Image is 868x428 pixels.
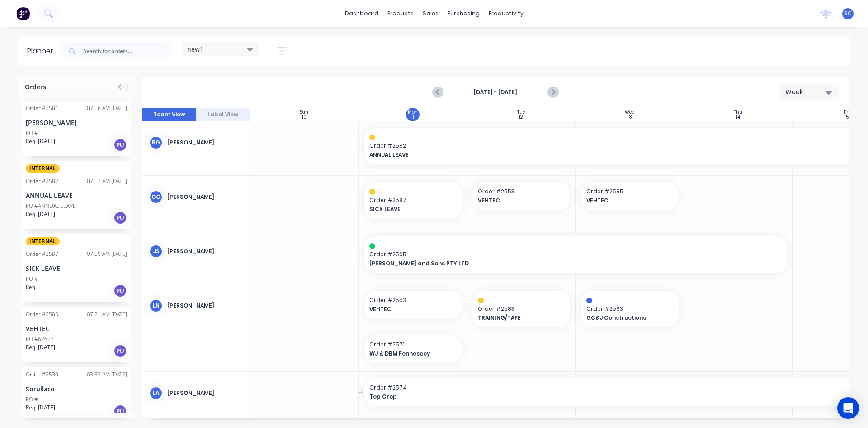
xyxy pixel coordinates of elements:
div: [PERSON_NAME] [167,302,243,310]
div: 07:50 AM [DATE] [87,250,127,258]
span: Req. [DATE] [26,343,55,351]
div: Sorullaco [26,384,127,394]
span: INTERNAL [26,237,60,245]
div: purchasing [443,7,484,20]
div: PO # [26,275,38,283]
div: PU [113,138,127,152]
div: 10 [302,115,307,120]
div: products [383,7,418,20]
div: Sun [300,110,308,115]
div: Tue [517,110,525,115]
div: 07:53 AM [DATE] [87,177,127,185]
div: Thu [734,110,742,115]
div: 15 [844,115,849,120]
div: Order # 2530 [26,370,58,379]
div: Order # 2587 [26,250,58,258]
div: ANNUAL LEAVE [26,191,127,200]
span: Order # 2553 [369,296,456,304]
span: Top Crop [369,393,838,401]
span: Orders [25,82,46,91]
div: PU [113,344,127,358]
div: Open Intercom Messenger [837,397,859,419]
div: sales [418,7,443,20]
span: Order # 2505 [369,250,782,259]
div: LN [149,299,163,313]
span: VEHTEC [369,305,448,313]
div: VEHTEC [26,324,127,333]
div: PO #ANNUAL LEAVE [26,202,76,210]
span: Order # 2585 [586,188,673,196]
span: Req. [DATE] [26,404,55,412]
div: PO # [26,395,38,404]
div: PU [113,404,127,418]
img: Factory [16,7,30,20]
span: ANNUAL LEAVE [369,151,838,159]
div: 12 [519,115,523,120]
div: 11 [411,115,414,120]
span: Order # 2553 [478,188,565,196]
div: [PERSON_NAME] [167,247,243,255]
span: Order # 2583 [478,305,565,313]
div: [PERSON_NAME] [167,389,243,397]
div: BG [149,136,163,149]
span: SICK LEAVE [369,205,448,213]
span: Req. [DATE] [26,210,55,218]
div: [PERSON_NAME] [26,118,127,127]
span: GC&J Constructions [586,314,665,322]
span: [PERSON_NAME] and Sons PTY LTD [369,260,741,268]
div: LA [149,386,163,400]
button: Week [780,84,839,100]
div: Wed [625,110,635,115]
input: Search for orders... [83,42,173,60]
strong: [DATE] - [DATE] [450,88,541,96]
button: Label View [196,108,250,121]
div: Order # 2585 [26,310,58,318]
div: SICK LEAVE [26,264,127,273]
span: Order # 2587 [369,196,456,204]
div: Fri [844,110,849,115]
span: Req. [26,283,37,291]
span: SC [844,10,851,18]
div: 07:21 AM [DATE] [87,310,127,318]
div: JS [149,245,163,258]
span: new1 [187,44,203,54]
div: Order # 2582 [26,177,58,185]
button: Team View [142,108,196,121]
div: productivity [484,7,528,20]
div: PO #62623 [26,335,54,343]
div: 07:56 AM [DATE] [87,104,127,112]
span: Order # 2563 [586,305,673,313]
div: 03:33 PM [DATE] [87,370,127,379]
span: VEHTEC [586,197,665,205]
div: Order # 2581 [26,104,58,112]
span: Req. [DATE] [26,137,55,145]
span: VEHTEC [478,197,556,205]
div: Week [785,87,827,97]
div: PU [113,211,127,225]
div: [PERSON_NAME] [167,139,243,147]
div: PU [113,284,127,298]
a: dashboard [340,7,383,20]
span: TRAINING/TAFE [478,314,556,322]
div: Mon [408,110,418,115]
div: 14 [736,115,740,120]
span: INTERNAL [26,164,60,173]
div: CG [149,190,163,204]
span: WJ & DBM Fennescey [369,350,448,358]
div: 13 [627,115,632,120]
div: PO # [26,129,38,137]
span: Order # 2571 [369,341,456,349]
div: [PERSON_NAME] [167,193,243,201]
div: Planner [27,46,58,57]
